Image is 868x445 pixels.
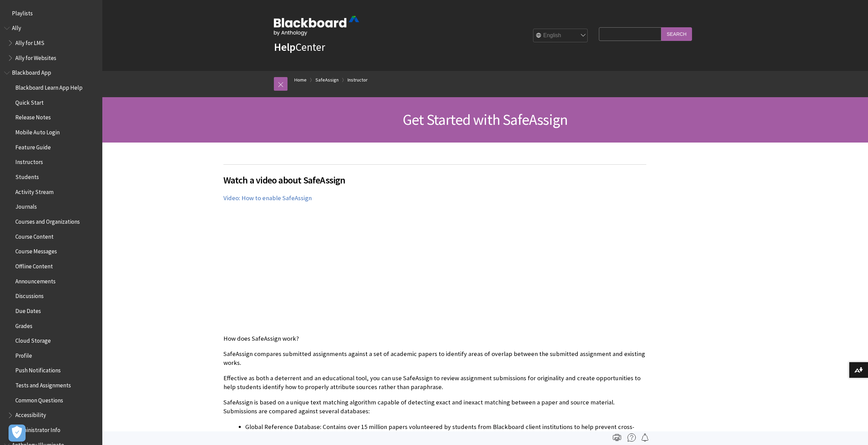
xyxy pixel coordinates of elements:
span: Students [15,171,39,180]
a: SafeAssign [315,76,339,84]
a: Video: How to enable SafeAssign [223,194,312,202]
span: Offline Content [15,261,53,270]
span: Tests and Assignments [15,380,71,389]
span: Instructors [15,157,43,166]
button: Open Preferences [9,425,26,442]
p: SafeAssign is based on a unique text matching algorithm capable of detecting exact and inexact ma... [223,398,646,416]
span: Discussions [15,290,44,299]
nav: Book outline for Anthology Ally Help [4,23,98,64]
span: Blackboard App [12,67,51,76]
input: Search [661,27,692,41]
p: How does SafeAssign work? [223,334,646,343]
a: Home [294,76,307,84]
strong: Help [274,40,295,54]
span: Cloud Storage [15,335,51,344]
select: Site Language Selector [533,29,588,43]
span: Activity Stream [15,186,54,195]
img: Follow this page [641,433,649,442]
span: Push Notifications [15,365,61,374]
span: Journals [15,201,37,210]
span: Ally [12,23,21,32]
span: Common Questions [15,395,63,404]
span: Administrator Info [15,424,60,433]
span: Feature Guide [15,142,51,151]
a: Instructor [348,76,368,84]
span: Course Content [15,231,54,240]
p: SafeAssign compares submitted assignments against a set of academic papers to identify areas of o... [223,350,646,367]
span: Get Started with SafeAssign [403,110,568,129]
nav: Book outline for Blackboard App Help [4,67,98,436]
span: Ally for LMS [15,37,44,46]
span: Mobile Auto Login [15,127,60,136]
span: Course Messages [15,246,57,255]
img: More help [628,433,636,442]
nav: Book outline for Playlists [4,8,98,19]
span: Release Notes [15,112,51,121]
a: HelpCenter [274,40,325,54]
span: Courses and Organizations [15,216,80,225]
span: Accessibility [15,410,46,419]
span: Profile [15,350,32,359]
span: Due Dates [15,305,41,314]
span: Ally for Websites [15,52,56,61]
span: Watch a video about SafeAssign [223,173,646,187]
span: Quick Start [15,97,44,106]
span: Blackboard Learn App Help [15,82,83,91]
li: Global Reference Database: Contains over 15 million papers volunteered by students from Blackboar... [245,422,646,441]
img: Print [613,433,621,442]
span: Grades [15,320,32,329]
p: Effective as both a deterrent and an educational tool, you can use SafeAssign to review assignmen... [223,374,646,391]
span: Announcements [15,276,56,285]
span: Playlists [12,8,33,17]
img: Blackboard by Anthology [274,16,359,36]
